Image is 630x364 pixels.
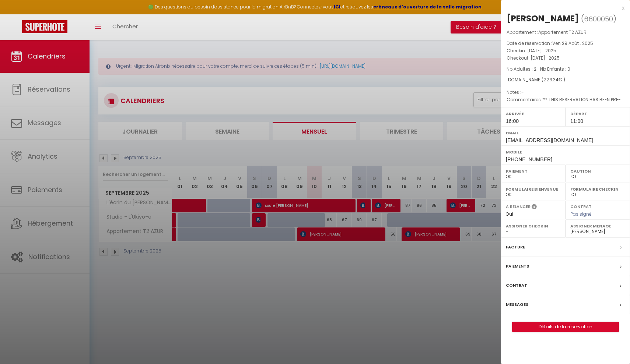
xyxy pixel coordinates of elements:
[6,3,28,25] button: Ouvrir le widget de chat LiveChat
[506,243,525,251] label: Facture
[570,211,592,217] span: Pas signé
[507,54,624,62] p: Checkout :
[506,148,625,156] label: Mobile
[540,66,570,72] span: Nb Enfants : 0
[506,110,561,117] label: Arrivée
[552,40,593,46] span: Ven 29 Août . 2025
[501,4,624,13] div: x
[532,204,537,212] i: Sélectionner OUI si vous souhaiter envoyer les séquences de messages post-checkout
[531,55,560,61] span: [DATE] . 2025
[584,14,613,24] span: 6600050
[538,29,587,35] span: Appartement T2 AZUR
[581,14,616,24] span: ( )
[507,13,579,24] div: [PERSON_NAME]
[507,29,624,36] p: Appartement :
[506,167,561,175] label: Paiement
[506,129,625,137] label: Email
[506,222,561,230] label: Assigner Checkin
[506,204,531,210] label: A relancer
[512,322,619,332] a: Détails de la réservation
[506,118,519,124] span: 16:00
[542,77,565,83] span: ( € )
[507,40,624,47] p: Date de réservation :
[506,185,561,193] label: Formulaire Bienvenue
[506,137,593,143] span: [EMAIL_ADDRESS][DOMAIN_NAME]
[512,322,619,332] button: Détails de la réservation
[507,77,624,84] div: [DOMAIN_NAME]
[507,66,570,72] span: Nb Adultes : 2 -
[527,47,556,54] span: [DATE] . 2025
[506,262,529,270] label: Paiements
[507,89,624,96] p: Notes :
[506,301,528,308] label: Messages
[507,96,624,103] p: Commentaires :
[506,156,552,162] span: [PHONE_NUMBER]
[570,222,625,230] label: Assigner Menage
[570,110,625,117] label: Départ
[506,282,527,289] label: Contrat
[570,118,583,124] span: 11:00
[570,185,625,193] label: Formulaire Checkin
[570,167,625,175] label: Caution
[570,204,592,208] label: Contrat
[521,89,524,95] span: -
[507,47,624,54] p: Checkin :
[543,77,559,83] span: 226.34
